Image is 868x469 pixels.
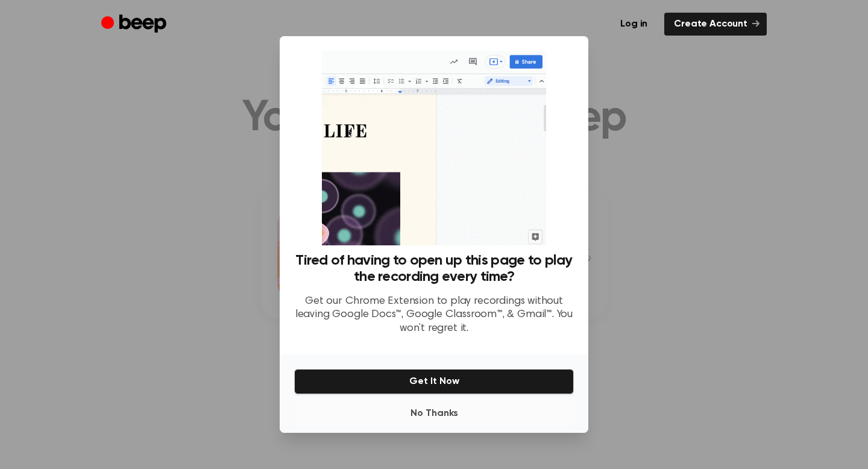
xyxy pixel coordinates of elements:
[322,51,546,245] img: Beep extension in action
[611,13,657,36] a: Log in
[294,295,574,336] p: Get our Chrome Extension to play recordings without leaving Google Docs™, Google Classroom™, & Gm...
[101,13,169,36] a: Beep
[294,369,574,394] button: Get It Now
[664,13,767,36] a: Create Account
[294,253,574,285] h3: Tired of having to open up this page to play the recording every time?
[294,401,574,426] button: No Thanks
